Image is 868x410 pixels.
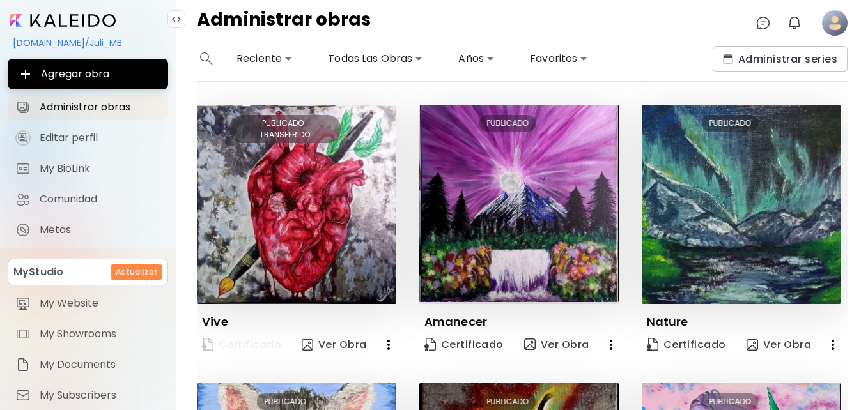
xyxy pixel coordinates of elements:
[642,332,731,358] a: CertificateCertificado
[524,338,536,350] img: view-art
[723,52,837,66] span: Administrar series
[8,59,168,89] button: Agregar obra
[8,321,168,347] a: itemMy Showrooms
[171,14,182,24] img: collapse
[8,156,168,181] a: completeMy BioLink iconMy BioLink
[40,328,160,340] span: My Showrooms
[15,388,31,403] img: item
[13,264,63,280] p: MyStudio
[40,132,160,144] span: Editar perfil
[723,54,733,64] img: collections
[302,338,367,352] span: Ver Obra
[713,46,848,72] button: collectionsAdministrar series
[40,297,160,310] span: My Website
[519,332,594,358] button: view-artVer Obra
[525,49,593,69] div: Favoritos
[40,162,160,175] span: My BioLink
[453,49,499,69] div: Años
[297,332,372,358] button: view-artVer Obra
[200,52,213,65] img: search
[302,339,313,351] img: view-art
[15,161,31,176] img: My BioLink icon
[202,338,213,351] img: Certificate
[15,100,31,115] img: Administrar obras icon
[8,352,168,377] a: itemMy Documents
[15,222,31,238] img: Metas icon
[202,338,281,352] span: Certificado
[116,266,157,278] h6: Actualizar
[15,296,31,311] img: item
[784,12,805,34] button: bellIcon
[40,389,160,402] span: My Subscribers
[40,101,160,114] span: Administrar obras
[229,115,341,143] div: PUBLICADO- TRANSFERIDO
[424,338,436,351] img: Certificate
[647,338,658,351] img: Certificate
[787,15,802,31] img: bellIcon
[747,339,758,351] img: view-art
[647,338,726,352] span: Certificado
[741,332,817,358] button: view-artVer Obra
[15,192,31,207] img: Comunidad icon
[18,66,158,82] span: Agregar obra
[701,115,758,132] div: PUBLICADO
[747,338,812,352] span: Ver Obra
[479,115,536,132] div: PUBLICADO
[8,186,168,212] a: Comunidad iconComunidad
[647,314,688,330] p: Nature
[479,393,536,410] div: PUBLICADO
[8,125,168,151] a: iconcompleteEditar perfil
[256,393,313,410] div: PUBLICADO
[419,105,619,302] img: thumbnail
[8,383,168,408] a: itemMy Subscribers
[197,105,396,304] img: thumbnail
[231,49,297,69] div: Reciente
[197,46,216,72] button: search
[8,32,168,54] div: [DOMAIN_NAME]/Juli_MB
[15,357,31,372] img: item
[15,326,31,342] img: item
[40,193,160,206] span: Comunidad
[197,332,286,358] a: CertificateCertificado
[40,224,160,236] span: Metas
[424,336,504,353] span: Certificado
[202,314,228,330] p: Vive
[756,15,771,31] img: chatIcon
[419,332,509,358] a: CertificateCertificado
[8,95,168,120] a: Administrar obras iconAdministrar obras
[8,217,168,243] a: completeMetas iconMetas
[424,314,487,330] p: Amanecer
[524,337,589,353] span: Ver Obra
[642,105,841,304] img: thumbnail
[323,49,428,69] div: Todas Las Obras
[197,10,371,36] h4: Administrar obras
[701,393,758,410] div: PUBLICADO
[40,358,160,371] span: My Documents
[8,291,168,316] a: itemMy Website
